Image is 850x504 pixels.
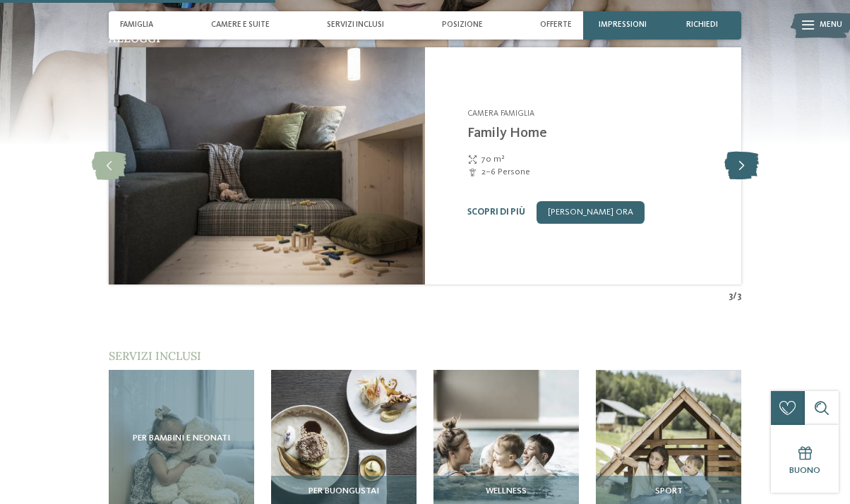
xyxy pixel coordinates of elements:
span: Servizi inclusi [327,20,384,30]
span: Sport [655,486,683,496]
span: Posizione [442,20,483,30]
span: Per buongustai [309,486,379,496]
a: Family Home [467,126,547,140]
span: 2–6 Persone [481,166,530,179]
span: Offerte [540,20,572,30]
span: Per bambini e neonati [133,433,230,443]
span: Famiglia [120,20,153,30]
span: 70 m² [481,153,505,166]
span: Camere e Suite [211,20,270,30]
span: Impressioni [599,20,647,30]
span: Camera famiglia [467,109,534,118]
a: Buono [771,425,839,493]
span: 3 [737,290,741,303]
a: Scopri di più [467,208,525,217]
img: Family Home [109,47,425,284]
span: 3 [729,290,733,303]
span: Buono [789,466,820,475]
span: / [733,290,737,303]
span: Servizi inclusi [109,349,201,363]
span: richiedi [686,20,718,30]
span: Wellness [486,486,527,496]
a: [PERSON_NAME] ora [537,201,645,224]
